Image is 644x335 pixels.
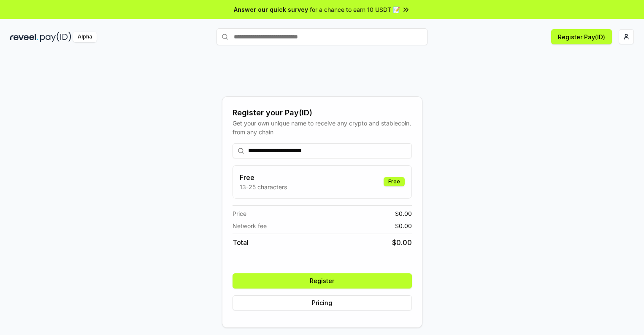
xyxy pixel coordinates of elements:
[233,107,412,119] div: Register your Pay(ID)
[40,32,71,42] img: pay_id
[240,172,287,182] h3: Free
[234,5,308,14] span: Answer our quick survey
[392,237,412,248] span: $ 0.00
[233,209,246,218] span: Price
[551,29,612,44] button: Register Pay(ID)
[384,177,405,186] div: Free
[395,221,412,230] span: $ 0.00
[233,221,267,230] span: Network fee
[73,32,97,42] div: Alpha
[395,209,412,218] span: $ 0.00
[10,32,38,42] img: reveel_dark
[233,237,249,248] span: Total
[240,182,287,191] p: 13-25 characters
[233,119,412,136] div: Get your own unique name to receive any crypto and stablecoin, from any chain
[310,5,400,14] span: for a chance to earn 10 USDT 📝
[233,273,412,289] button: Register
[233,295,412,310] button: Pricing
